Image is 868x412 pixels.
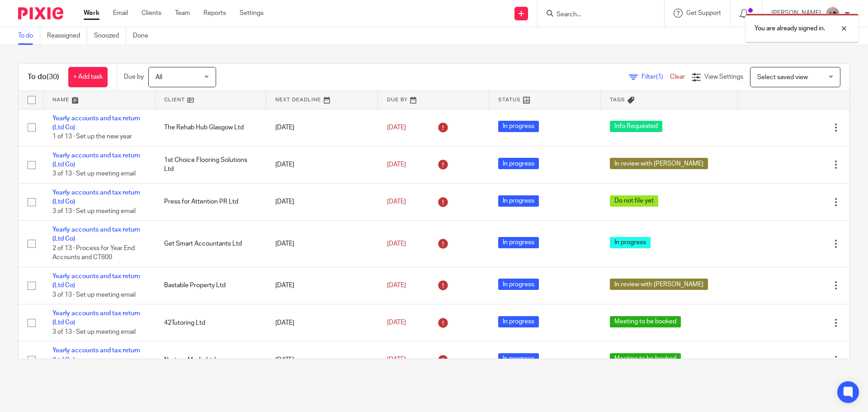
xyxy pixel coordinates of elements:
[704,74,743,80] span: View Settings
[52,347,140,363] a: Yearly accounts and tax return (Ltd Co)
[240,9,264,18] a: Settings
[47,27,87,45] a: Reassigned
[387,241,406,247] span: [DATE]
[155,304,267,341] td: 42Tutoring Ltd
[175,9,190,18] a: Team
[28,72,59,82] h1: To do
[498,195,539,207] span: In progress
[52,133,132,140] span: 1 of 13 · Set up the new year
[642,74,670,80] span: Filter
[52,310,140,326] a: Yearly accounts and tax return (Ltd Co)
[610,158,708,169] span: In review with [PERSON_NAME]
[610,353,681,365] span: Meeting to be booked
[610,316,681,327] span: Meeting to be booked
[84,9,99,18] a: Work
[670,74,685,80] a: Clear
[18,7,63,19] img: Pixie
[387,320,406,326] span: [DATE]
[133,27,155,45] a: Done
[387,124,406,131] span: [DATE]
[266,267,378,304] td: [DATE]
[155,341,267,379] td: Nurture Media Ltd
[68,67,108,87] a: + Add task
[498,316,539,327] span: In progress
[498,121,539,132] span: In progress
[610,97,625,102] span: Tags
[266,183,378,220] td: [DATE]
[52,227,140,242] a: Yearly accounts and tax return (Ltd Co)
[610,237,651,248] span: In progress
[52,189,140,205] a: Yearly accounts and tax return (Ltd Co)
[498,158,539,169] span: In progress
[498,237,539,248] span: In progress
[266,341,378,379] td: [DATE]
[610,195,658,207] span: Do not file yet
[387,357,406,363] span: [DATE]
[94,27,126,45] a: Snoozed
[610,121,662,132] span: Info Requested
[113,9,128,18] a: Email
[826,6,840,21] img: IMG_8745-0021-copy.jpg
[387,161,406,168] span: [DATE]
[156,74,162,81] span: All
[52,171,136,177] span: 3 of 13 · Set up meeting email
[52,245,135,261] span: 2 of 13 · Process for Year End Accounts and CT600
[266,304,378,341] td: [DATE]
[155,267,267,304] td: Bastable Property Ltd
[755,24,825,33] p: You are already signed in.
[266,221,378,267] td: [DATE]
[18,27,40,45] a: To do
[52,208,136,214] span: 3 of 13 · Set up meeting email
[142,9,161,18] a: Clients
[610,279,708,290] span: In review with [PERSON_NAME]
[52,115,140,131] a: Yearly accounts and tax return (Ltd Co)
[155,221,267,267] td: Get Smart Accountants Ltd
[498,353,539,365] span: In progress
[203,9,226,18] a: Reports
[266,146,378,183] td: [DATE]
[47,73,59,81] span: (30)
[124,72,144,81] p: Due by
[155,183,267,220] td: Press for Attention PR Ltd
[52,329,136,335] span: 3 of 13 · Set up meeting email
[656,74,663,80] span: (1)
[52,152,140,168] a: Yearly accounts and tax return (Ltd Co)
[155,109,267,146] td: The Rehab Hub Glasgow Ltd
[266,109,378,146] td: [DATE]
[498,279,539,290] span: In progress
[757,74,808,81] span: Select saved view
[52,273,140,289] a: Yearly accounts and tax return (Ltd Co)
[155,146,267,183] td: 1st Choice Flooring Solutions Ltd
[387,282,406,289] span: [DATE]
[387,199,406,205] span: [DATE]
[52,292,136,298] span: 3 of 13 · Set up meeting email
